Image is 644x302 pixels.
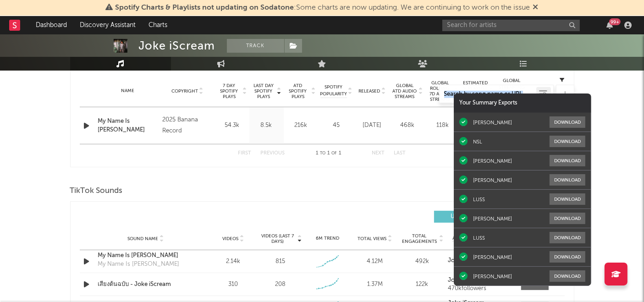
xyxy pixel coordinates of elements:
[428,80,453,102] span: Global Rolling 7D Audio Streams
[358,236,386,242] span: Total Views
[473,138,482,145] div: NSL
[252,121,281,130] div: 8.5k
[550,193,585,205] button: Download
[448,277,484,283] strong: Joke iScream
[401,233,438,244] span: Total Engagements
[498,77,526,105] div: Global Streaming Trend (Last 60D)
[401,280,443,289] div: 122k
[259,233,296,244] span: Videos (last 7 days)
[550,270,585,282] button: Download
[473,235,485,241] div: LUSS
[238,151,252,156] button: First
[454,93,591,113] div: Your Summary Exports
[606,22,613,29] button: 99+
[212,280,255,289] div: 310
[550,136,585,147] button: Download
[473,158,512,164] div: [PERSON_NAME]
[227,39,284,53] button: Track
[392,121,423,130] div: 468k
[463,80,488,102] span: Estimated % Playlist Streams Last Day
[286,83,310,99] span: ATD Spotify Plays
[392,83,418,99] span: Global ATD Audio Streams
[372,151,385,156] button: Next
[73,16,142,34] a: Discovery Assistant
[217,121,247,130] div: 54.3k
[428,121,458,130] div: 118k
[448,277,512,284] a: Joke iScream
[223,236,239,242] span: Videos
[448,258,484,264] strong: Joke iScream
[442,20,580,31] input: Search for artists
[98,260,180,269] div: My Name Is [PERSON_NAME]
[320,84,347,98] span: Spotify Popularity
[473,254,512,260] div: [PERSON_NAME]
[275,257,285,266] div: 815
[70,186,123,197] span: TikTok Sounds
[550,213,585,224] button: Download
[217,83,242,99] span: 7 Day Spotify Plays
[394,151,406,156] button: Last
[139,39,215,53] div: Joke iScream
[440,91,536,98] input: Search by song name or URL
[98,280,194,289] a: เสียงต้นฉบับ - Joke iScream
[533,4,539,11] span: Dismiss
[550,116,585,128] button: Download
[162,115,212,137] div: 2025 Banana Record
[440,214,482,220] span: UGC ( 2 )
[550,251,585,263] button: Download
[473,273,512,280] div: [PERSON_NAME]
[609,18,621,25] div: 99 +
[434,211,496,223] button: UGC(2)
[550,155,585,166] button: Download
[353,280,396,289] div: 1.37M
[448,258,512,264] a: Joke iScream
[448,286,512,292] div: 470k followers
[128,236,159,242] span: Sound Name
[550,232,585,243] button: Download
[473,119,512,126] div: [PERSON_NAME]
[320,151,325,155] span: to
[252,83,276,99] span: Last Day Spotify Plays
[357,121,388,130] div: [DATE]
[116,4,294,11] span: Spotify Charts & Playlists not updating on Sodatone
[98,251,194,260] a: My Name Is [PERSON_NAME]
[401,257,443,266] div: 492k
[473,215,512,222] div: [PERSON_NAME]
[452,236,502,242] span: Author / Followers
[473,196,485,203] div: LUSS
[331,151,337,155] span: of
[116,4,530,11] span: : Some charts are now updating. We are continuing to work on the issue
[306,235,349,242] div: 6M Trend
[212,257,255,266] div: 2.14k
[261,151,285,156] button: Previous
[29,16,73,34] a: Dashboard
[98,117,158,135] a: My Name Is [PERSON_NAME]
[303,148,354,159] div: 1 1 1
[473,177,512,183] div: [PERSON_NAME]
[320,121,352,130] div: 45
[550,174,585,186] button: Download
[353,257,396,266] div: 4.12M
[286,121,316,130] div: 216k
[142,16,174,34] a: Charts
[275,280,286,289] div: 208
